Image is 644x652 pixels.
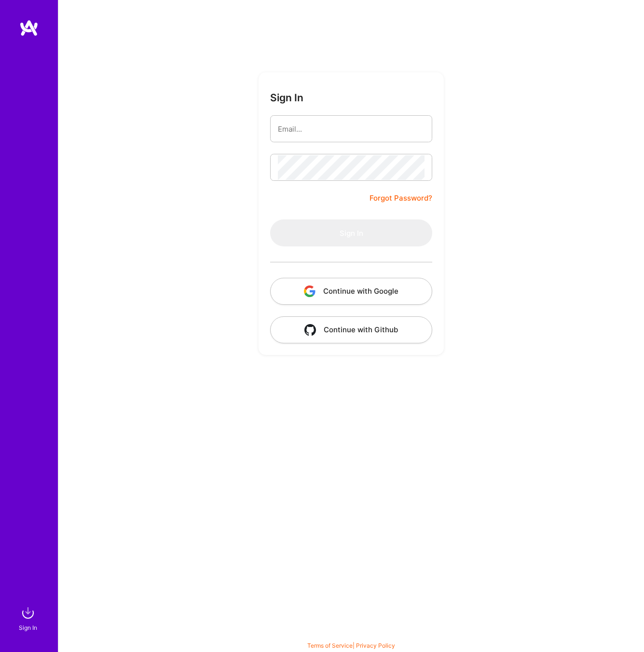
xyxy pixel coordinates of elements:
[270,219,432,246] button: Sign In
[370,192,432,204] a: Forgot Password?
[270,92,303,104] h3: Sign In
[304,324,316,336] img: icon
[19,19,39,37] img: logo
[356,642,395,649] a: Privacy Policy
[20,603,38,633] a: sign inSign In
[270,316,432,343] button: Continue with Github
[304,285,315,297] img: icon
[307,642,395,649] span: |
[19,623,37,633] div: Sign In
[307,642,353,649] a: Terms of Service
[58,623,644,647] div: © 2025 ATeams Inc., All rights reserved.
[18,603,38,623] img: sign in
[278,117,425,141] input: Email...
[270,278,432,305] button: Continue with Google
